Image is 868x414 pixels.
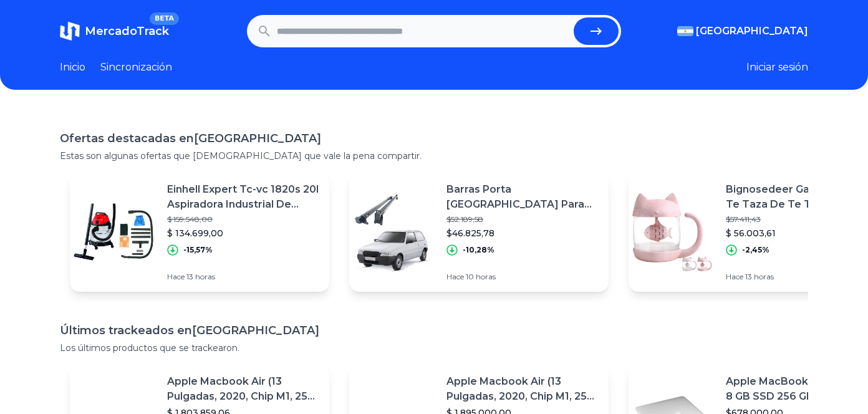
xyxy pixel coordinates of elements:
img: Imagen destacada [349,188,436,276]
font: Barras Porta [GEOGRAPHIC_DATA] Para Fiat Uno Fire 3 Ptas. [446,183,592,225]
button: Iniciar sesión [746,60,808,75]
font: Inicio [60,61,85,73]
font: 13 horas [186,272,215,281]
font: Iniciar sesión [746,61,808,73]
font: [GEOGRAPHIC_DATA] [696,25,808,37]
font: -10,28% [463,245,494,254]
font: $ 56.003,61 [726,228,776,239]
button: [GEOGRAPHIC_DATA] [677,24,808,39]
img: Argentina [677,26,693,36]
font: [GEOGRAPHIC_DATA] [194,132,321,145]
font: Los últimos productos que se trackearon. [60,342,239,354]
font: MercadoTrack [85,24,169,38]
a: Sincronización [100,60,172,75]
a: MercadoTrackBETA [60,21,169,41]
img: Imagen destacada [629,188,716,276]
font: $ 159.548,00 [167,214,213,224]
font: Hace [446,272,464,281]
a: Inicio [60,60,85,75]
font: 13 horas [745,272,774,281]
font: Ofertas destacadas en [60,132,194,145]
font: Hace [726,272,743,281]
font: Hace [167,272,185,281]
a: Imagen destacadaEinhell Expert Tc-vc 1820s 20l Aspiradora Industrial De Tacho Roja Y Plata 230v 5... [70,172,329,292]
font: BETA [155,14,174,22]
font: 10 horas [466,272,496,281]
font: -2,45% [742,245,769,254]
font: $ 134.699,00 [167,228,223,239]
a: Imagen destacadaBarras Porta [GEOGRAPHIC_DATA] Para Fiat Uno Fire 3 Ptas.$52.189,58$46.825,78-10,... [349,172,609,292]
font: Últimos trackeados en [60,324,192,337]
font: $52.189,58 [446,214,483,224]
font: $46.825,78 [446,228,494,239]
font: -15,57% [183,245,213,254]
font: [GEOGRAPHIC_DATA] [192,324,319,337]
font: Estas son algunas ofertas que [DEMOGRAPHIC_DATA] que vale la pena compartir. [60,150,422,161]
font: Sincronización [100,61,172,73]
img: Imagen destacada [70,188,157,276]
font: Einhell Expert Tc-vc 1820s 20l Aspiradora Industrial De Tacho Roja Y Plata 230v 50hz [167,183,319,225]
font: $57.411,43 [726,214,761,224]
img: MercadoTrack [60,21,80,41]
